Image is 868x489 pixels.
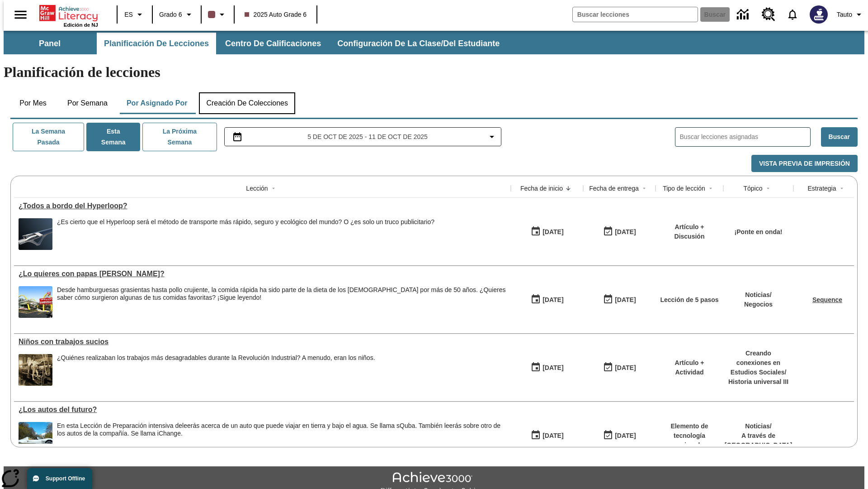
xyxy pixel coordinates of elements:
[19,218,52,250] img: Representación artística del vehículo Hyperloop TT entrando en un túnel
[57,218,434,226] div: ¿Es cierto que el Hyperloop será el método de transporte más rápido, seguro y ecológico del mundo...
[337,38,500,49] span: Configuración de la clase/del estudiante
[10,92,56,114] button: Por mes
[60,92,115,114] button: Por semana
[735,227,783,237] p: ¡Ponte en onda!
[528,291,566,308] button: 07/14/25: Primer día en que estuvo disponible la lección
[763,183,774,194] button: Sort
[204,6,231,23] button: El color de la clase es café oscuro. Cambiar el color de la clase.
[821,127,858,147] button: Buscar
[731,2,756,27] a: Centro de información
[725,422,793,431] p: Noticias /
[615,430,636,441] div: [DATE]
[563,183,574,194] button: Sort
[573,7,698,22] input: Buscar campo
[725,431,793,450] p: A través de [GEOGRAPHIC_DATA]
[19,270,506,278] a: ¿Lo quieres con papas fritas?, Lecciones
[542,362,563,374] div: [DATE]
[159,10,182,19] span: Grado 6
[19,422,52,454] img: Un automóvil de alta tecnología flotando en el agua.
[57,286,506,302] div: Desde hamburguesas grasientas hasta pollo crujiente, la comida rápida ha sido parte de la dieta d...
[728,349,789,377] p: Creando conexiones en Estudios Sociales /
[744,290,773,300] p: Noticias /
[660,422,719,450] p: Elemento de tecnología mejorada
[19,406,506,414] div: ¿Los autos del futuro?
[756,2,781,27] a: Centro de recursos, Se abrirá en una pestaña nueva.
[4,33,508,54] div: Subbarra de navegación
[46,475,85,482] span: Support Offline
[330,33,507,54] button: Configuración de la clase/del estudiante
[600,223,639,240] button: 06/30/26: Último día en que podrá accederse la lección
[751,155,858,173] button: Vista previa de impresión
[812,296,842,303] a: Sequence
[156,6,198,23] button: Grado: Grado 6, Elige un grado
[228,131,498,142] button: Seleccione el intervalo de fechas opción del menú
[124,10,133,19] span: ES
[542,430,563,441] div: [DATE]
[307,132,428,142] span: 5 de oct de 2025 - 11 de oct de 2025
[97,33,216,54] button: Planificación de lecciones
[728,377,789,387] p: Historia universal III
[104,38,209,49] span: Planificación de lecciones
[218,33,328,54] button: Centro de calificaciones
[86,123,140,151] button: Esta semana
[57,218,434,250] div: ¿Es cierto que el Hyperloop será el método de transporte más rápido, seguro y ecológico del mundo...
[19,202,506,210] a: ¿Todos a bordo del Hyperloop?, Lecciones
[13,123,84,151] button: La semana pasada
[39,38,61,49] span: Panel
[57,354,375,362] div: ¿Quiénes realizaban los trabajos más desagradables durante la Revolución Industrial? A menudo, er...
[528,427,566,444] button: 07/01/25: Primer día en que estuvo disponible la lección
[680,130,810,144] input: Buscar lecciones asignadas
[600,291,639,308] button: 07/20/26: Último día en que podrá accederse la lección
[142,123,217,151] button: La próxima semana
[810,5,828,24] img: Avatar
[27,468,92,489] button: Support Offline
[743,184,762,193] div: Tópico
[7,1,34,28] button: Abrir el menú lateral
[4,64,864,81] h1: Planificación de lecciones
[19,202,506,210] div: ¿Todos a bordo del Hyperloop?
[600,359,639,376] button: 11/30/25: Último día en que podrá accederse la lección
[64,22,98,28] span: Edición de NJ
[807,184,836,193] div: Estrategia
[486,131,497,142] svg: Collapse Date Range Filter
[4,31,864,54] div: Subbarra de navegación
[246,184,268,193] div: Lección
[268,183,279,194] button: Sort
[57,422,500,437] testabrev: leerás acerca de un auto que puede viajar en tierra y bajo el agua. Se llama sQuba. También leerá...
[615,362,636,374] div: [DATE]
[589,184,639,193] div: Fecha de entrega
[120,6,149,23] button: Lenguaje: ES, Selecciona un idioma
[520,184,563,193] div: Fecha de inicio
[57,286,506,318] div: Desde hamburguesas grasientas hasta pollo crujiente, la comida rápida ha sido parte de la dieta d...
[836,183,847,194] button: Sort
[19,338,506,346] div: Niños con trabajos sucios
[19,354,52,386] img: foto en blanco y negro de dos niños parados sobre una pieza de maquinaria pesada
[542,294,563,306] div: [DATE]
[781,3,804,26] a: Notificaciones
[19,270,506,278] div: ¿Lo quieres con papas fritas?
[639,183,650,194] button: Sort
[245,10,307,19] span: 2025 Auto Grade 6
[615,294,636,306] div: [DATE]
[19,286,52,318] img: Uno de los primeros locales de McDonald's, con el icónico letrero rojo y los arcos amarillos.
[660,295,718,305] p: Lección de 5 pasos
[663,184,705,193] div: Tipo de lección
[199,92,295,114] button: Creación de colecciones
[57,354,375,386] div: ¿Quiénes realizaban los trabajos más desagradables durante la Revolución Industrial? A menudo, er...
[600,427,639,444] button: 08/01/26: Último día en que podrá accederse la lección
[5,33,95,54] button: Panel
[705,183,716,194] button: Sort
[528,359,566,376] button: 07/11/25: Primer día en que estuvo disponible la lección
[660,358,719,377] p: Artículo + Actividad
[19,406,506,414] a: ¿Los autos del futuro? , Lecciones
[528,223,566,240] button: 07/21/25: Primer día en que estuvo disponible la lección
[542,226,563,238] div: [DATE]
[804,3,833,26] button: Escoja un nuevo avatar
[57,422,506,437] div: En esta Lección de Preparación intensiva de
[57,422,506,454] div: En esta Lección de Preparación intensiva de leerás acerca de un auto que puede viajar en tierra y...
[837,10,852,19] span: Tauto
